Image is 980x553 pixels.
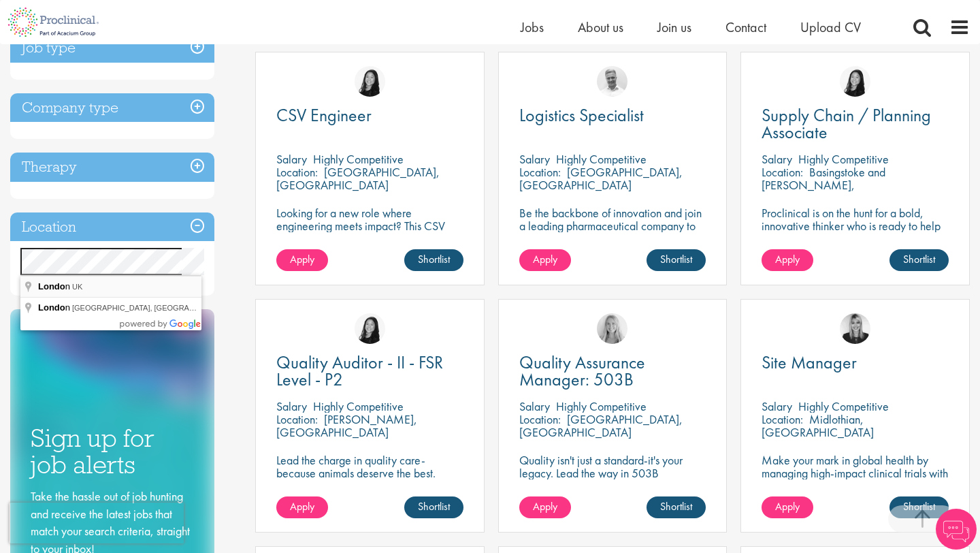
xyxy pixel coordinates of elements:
span: Location: [519,411,561,427]
p: Highly Competitive [798,151,889,167]
img: Janelle Jones [840,313,870,344]
span: Location: [276,164,318,180]
a: Shortlist [889,249,949,271]
a: Apply [276,496,328,518]
a: About us [578,18,623,36]
h3: Job type [10,33,214,63]
span: CSV Engineer [276,104,372,127]
a: Site Manager [762,354,949,371]
span: Londo [38,302,65,313]
p: Basingstoke and [PERSON_NAME], [GEOGRAPHIC_DATA] [762,164,885,206]
a: Apply [519,249,571,271]
p: Highly Competitive [798,398,889,414]
p: Midlothian, [GEOGRAPHIC_DATA] [762,411,874,440]
img: Numhom Sudsok [355,313,385,344]
a: Apply [762,496,813,518]
p: Highly Competitive [556,151,647,167]
span: [GEOGRAPHIC_DATA], [GEOGRAPHIC_DATA] [72,304,232,312]
a: Quality Auditor - II - FSR Level - P2 [276,354,463,388]
span: Salary [519,398,550,414]
iframe: reCAPTCHA [10,503,184,543]
span: Apply [533,252,557,266]
img: Shannon Briggs [597,313,627,344]
p: [GEOGRAPHIC_DATA], [GEOGRAPHIC_DATA] [519,164,683,193]
a: Logistics Specialist [519,107,706,124]
p: Highly Competitive [556,398,647,414]
span: Quality Assurance Manager: 503B [519,351,645,391]
a: Upload CV [800,18,861,36]
span: Supply Chain / Planning Associate [762,104,931,144]
span: Location: [519,164,561,180]
a: Supply Chain / Planning Associate [762,107,949,141]
a: Shortlist [647,249,706,271]
span: Londo [38,281,65,291]
span: Site Manager [762,351,857,374]
a: Shortlist [404,496,463,518]
p: Proclinical is on the hunt for a bold, innovative thinker who is ready to help push the boundarie... [762,206,949,258]
span: n [38,302,72,313]
a: CSV Engineer [276,107,463,124]
a: Shortlist [647,496,706,518]
a: Shortlist [889,496,949,518]
img: Numhom Sudsok [840,66,870,97]
a: Shortlist [404,249,463,271]
span: Salary [762,151,792,167]
a: Apply [762,249,813,271]
h3: Therapy [10,153,214,182]
span: Salary [276,151,307,167]
a: Apply [519,496,571,518]
span: Apply [775,252,800,266]
p: Quality isn't just a standard-it's your legacy. Lead the way in 503B excellence. [519,454,706,492]
p: Be the backbone of innovation and join a leading pharmaceutical company to help keep life-changin... [519,206,706,258]
h3: Sign up for job alerts [31,425,194,477]
span: n [38,281,72,291]
p: [GEOGRAPHIC_DATA], [GEOGRAPHIC_DATA] [519,411,683,440]
span: Location: [762,164,803,180]
h3: Location [10,212,214,242]
p: [PERSON_NAME], [GEOGRAPHIC_DATA] [276,411,417,440]
span: Salary [276,398,307,414]
h3: Company type [10,93,214,123]
span: Quality Auditor - II - FSR Level - P2 [276,351,443,391]
a: Jobs [521,18,544,36]
a: Join us [657,18,691,36]
p: Highly Competitive [313,398,404,414]
span: Apply [533,499,557,513]
span: Apply [290,499,314,513]
span: Location: [762,411,803,427]
p: Lead the charge in quality care-because animals deserve the best. [276,454,463,479]
a: Apply [276,249,328,271]
span: Logistics Specialist [519,104,644,127]
span: UK [72,283,82,291]
img: Chatbot [936,509,977,550]
img: Numhom Sudsok [355,66,385,97]
span: Apply [775,499,800,513]
p: Highly Competitive [313,151,404,167]
p: Looking for a new role where engineering meets impact? This CSV Engineer role is calling your name! [276,206,463,245]
p: [GEOGRAPHIC_DATA], [GEOGRAPHIC_DATA] [276,164,440,193]
span: Salary [762,398,792,414]
span: Salary [519,151,550,167]
p: Make your mark in global health by managing high-impact clinical trials with a leading CRO. [762,454,949,492]
img: Joshua Bye [597,66,627,97]
span: Location: [276,411,318,427]
a: Contact [725,18,766,36]
span: Apply [290,252,314,266]
a: Quality Assurance Manager: 503B [519,354,706,388]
